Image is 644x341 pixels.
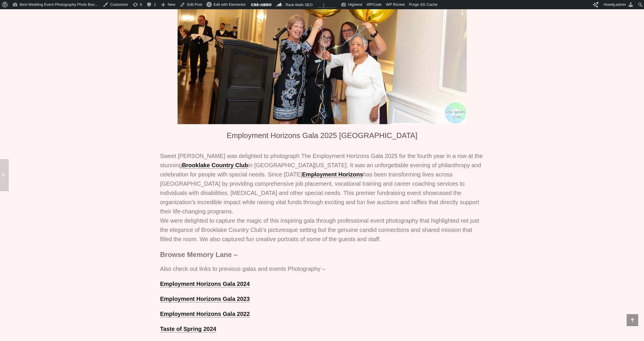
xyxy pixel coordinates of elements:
span: 2 post views [324,3,324,8]
h2: Browse Memory Lane – [160,249,484,260]
span: Edit with Elementor [213,2,246,7]
a: Employment Horizons Gala 2024 [160,281,250,287]
p: Also check out links to previous galas and events Photography – [160,264,484,273]
span: Rank Math SEO [285,3,313,7]
a: Taste of Spring 2024 [160,326,216,332]
a: Brooklake Country Club [182,162,248,169]
p: Sweet [PERSON_NAME] was delighted to photograph The Employment Horizons Gala 2025 for the fourth ... [160,151,484,244]
span: admin [616,2,626,7]
a: Employment Horizons [302,171,363,178]
a: Employment Horizons Gala 2022 [160,311,250,317]
span: Employment Horizons Gala 2025 [GEOGRAPHIC_DATA] [227,131,417,140]
a: Employment Horizons Gala 2023 [160,296,250,302]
